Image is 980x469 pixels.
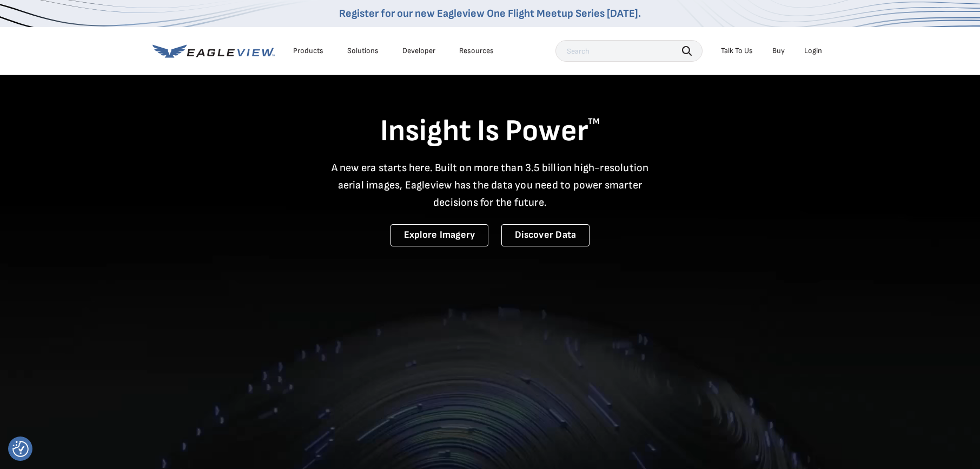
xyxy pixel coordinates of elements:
[339,7,641,20] a: Register for our new Eagleview One Flight Meetup Series [DATE].
[347,46,379,56] div: Solutions
[804,46,822,56] div: Login
[153,113,827,151] h1: Insight Is Power
[588,116,600,127] sup: TM
[12,441,29,457] button: Consent Preferences
[390,224,489,246] a: Explore Imagery
[325,159,655,211] p: A new era starts here. Built on more than 3.5 billion high-resolution aerial images, Eagleview ha...
[501,224,590,246] a: Discover Data
[402,46,435,56] a: Developer
[721,46,753,56] div: Talk To Us
[555,40,703,62] input: Search
[772,46,785,56] a: Buy
[459,46,494,56] div: Resources
[293,46,323,56] div: Products
[12,441,29,457] img: Revisit consent button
